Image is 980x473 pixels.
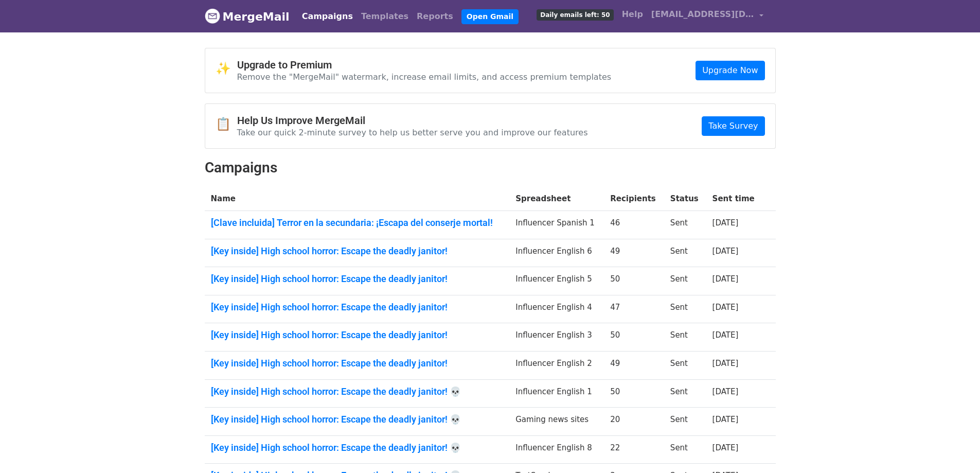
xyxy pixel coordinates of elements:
[237,59,612,71] h4: Upgrade to Premium
[537,9,613,21] span: Daily emails left: 50
[509,267,604,295] td: Influencer English 5
[618,4,647,25] a: Help
[712,247,739,256] a: [DATE]
[712,443,739,452] a: [DATE]
[237,127,588,138] p: Take our quick 2-minute survey to help us better serve you and improve our features
[706,187,763,211] th: Sent time
[211,358,504,369] a: [Key inside] High school horror: Escape the deadly janitor!
[712,359,739,368] a: [DATE]
[664,239,706,267] td: Sent
[664,211,706,239] td: Sent
[211,442,504,453] a: [Key inside] High school horror: Escape the deadly janitor! 💀
[211,386,504,397] a: [Key inside] High school horror: Escape the deadly janitor! 💀
[357,6,413,27] a: Templates
[712,303,739,312] a: [DATE]
[664,352,706,380] td: Sent
[461,9,519,24] a: Open Gmail
[509,239,604,267] td: Influencer English 6
[211,273,504,285] a: [Key inside] High school horror: Escape the deadly janitor!
[509,435,604,464] td: Influencer English 8
[532,4,617,25] a: Daily emails left: 50
[712,387,739,396] a: [DATE]
[604,267,664,295] td: 50
[509,379,604,408] td: Influencer English 1
[664,435,706,464] td: Sent
[509,323,604,352] td: Influencer English 3
[298,6,357,27] a: Campaigns
[712,274,739,284] a: [DATE]
[211,217,504,229] a: [Clave incluida] Terror en la secundaria: ¡Escapa del conserje mortal!
[664,379,706,408] td: Sent
[237,114,588,127] h4: Help Us Improve MergeMail
[604,187,664,211] th: Recipients
[205,6,290,27] a: MergeMail
[712,218,739,227] a: [DATE]
[604,211,664,239] td: 46
[664,267,706,295] td: Sent
[509,352,604,380] td: Influencer English 2
[664,295,706,323] td: Sent
[604,352,664,380] td: 49
[216,61,237,76] span: ✨
[211,329,504,341] a: [Key inside] High school horror: Escape the deadly janitor!
[647,4,768,28] a: [EMAIL_ADDRESS][DOMAIN_NAME]
[604,379,664,408] td: 50
[211,302,504,313] a: [Key inside] High school horror: Escape the deadly janitor!
[509,295,604,323] td: Influencer English 4
[604,435,664,464] td: 22
[604,239,664,267] td: 49
[702,116,764,136] a: Take Survey
[664,323,706,352] td: Sent
[712,415,739,424] a: [DATE]
[509,187,604,211] th: Spreadsheet
[712,330,739,340] a: [DATE]
[205,159,776,177] h2: Campaigns
[211,246,504,257] a: [Key inside] High school horror: Escape the deadly janitor!
[509,408,604,436] td: Gaming news sites
[205,8,220,24] img: MergeMail logo
[509,211,604,239] td: Influencer Spanish 1
[413,6,457,27] a: Reports
[211,414,504,425] a: [Key inside] High school horror: Escape the deadly janitor! 💀
[604,408,664,436] td: 20
[205,187,510,211] th: Name
[237,72,612,82] p: Remove the "MergeMail" watermark, increase email limits, and access premium templates
[664,408,706,436] td: Sent
[604,323,664,352] td: 50
[651,8,754,21] span: [EMAIL_ADDRESS][DOMAIN_NAME]
[216,117,237,132] span: 📋
[696,61,764,80] a: Upgrade Now
[664,187,706,211] th: Status
[604,295,664,323] td: 47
